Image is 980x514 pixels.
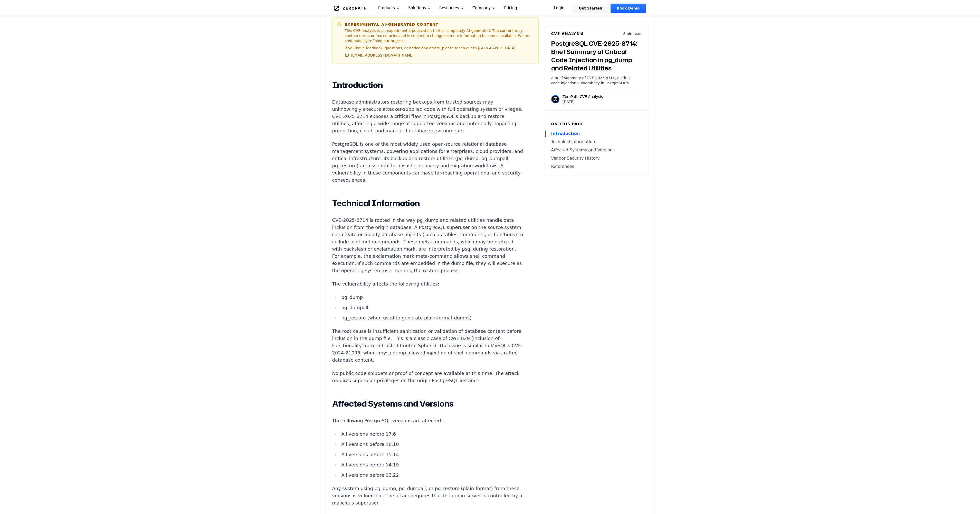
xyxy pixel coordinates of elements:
[551,155,642,161] a: Vendor Security History
[345,28,534,43] p: This CVE analysis is an experimental publication that is completely AI-generated. The content may...
[339,451,523,458] li: All versions before 15.14
[332,485,523,507] p: Any system using pg_dump, pg_dumpall, or pg_restore (plain-format) from these versions is vulnera...
[548,4,571,13] a: Login
[332,328,523,364] p: The root cause is insufficient sanitization or validation of database content before inclusion in...
[563,94,603,99] p: ZeroPath CVE Analysis
[551,75,642,86] p: A brief summary of CVE-2025-8714, a critical code injection vulnerability in PostgreSQL's pg_dump...
[551,121,642,126] h6: On this page
[551,131,642,137] a: Introduction
[332,417,523,424] p: The following PostgreSQL versions are affected:
[339,441,523,448] li: All versions before 16.10
[332,141,523,184] p: PostgreSQL is one of the most widely used open-source relational database management systems, pow...
[339,472,523,479] li: All versions before 13.22
[332,80,523,90] h2: Introduction
[551,139,642,145] a: Technical Information
[332,217,523,274] p: CVE-2025-8714 is rooted in the way pg_dump and related utilities handle data inclusion from the o...
[551,163,642,170] a: References
[345,53,414,58] a: [EMAIL_ADDRESS][DOMAIN_NAME]
[551,95,559,103] img: ZeroPath CVE Analysis
[339,294,523,301] li: pg_dump
[339,461,523,469] li: All versions before 14.19
[332,370,523,384] p: No public code snippets or proof of concept are available at this time. The attack requires super...
[332,198,523,208] h2: Technical Information
[339,314,523,322] li: pg_restore (when used to generate plain-format dumps)
[563,99,603,104] p: [DATE]
[551,147,642,153] a: Affected Systems and Versions
[345,22,534,27] h6: Experimental AI-Generated Content
[551,39,642,72] h3: PostgreSQL CVE-2025-8714: Brief Summary of Critical Code Injection in pg_dump and Related Utilities
[332,399,523,409] h2: Affected Systems and Versions
[611,4,646,13] a: Book Demo
[345,45,534,51] p: If you have feedback, questions, or notice any errors, please reach out to [GEOGRAPHIC_DATA].
[551,31,584,36] h6: CVE Analysis
[339,430,523,438] li: All versions before 17.6
[573,4,608,13] a: Get Started
[339,304,523,311] li: pg_dumpall
[332,98,523,134] p: Database administrators restoring backups from trusted sources may unknowingly execute attacker-s...
[623,31,641,36] p: 8 min read
[332,280,523,288] p: The vulnerability affects the following utilities:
